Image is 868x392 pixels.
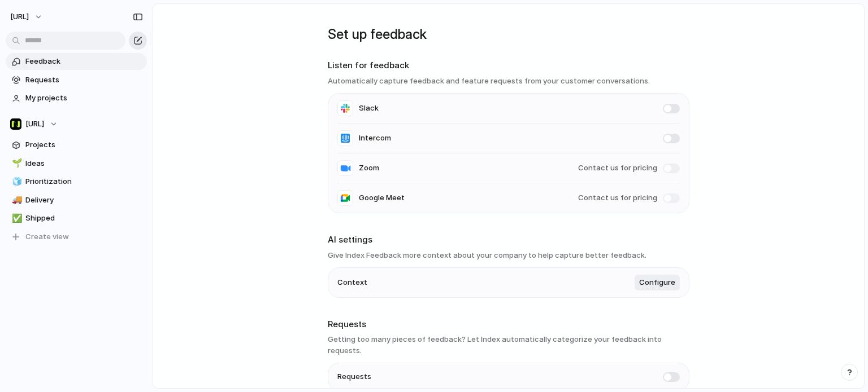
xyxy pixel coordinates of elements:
span: Delivery [25,195,143,206]
div: 🧊 [12,175,20,188]
div: 🚚 [12,193,20,206]
span: Configure [639,277,675,288]
h2: Listen for feedback [328,59,689,72]
h2: Requests [328,318,689,331]
a: Requests [6,72,147,89]
span: Context [337,277,367,288]
span: Requests [337,371,371,382]
h3: Getting too many pieces of feedback? Let Index automatically categorize your feedback into requests. [328,334,689,356]
span: Projects [25,139,143,151]
span: Prioritization [25,176,143,187]
button: 🧊 [10,176,21,187]
a: Projects [6,136,147,153]
h3: Automatically capture feedback and feature requests from your customer conversations. [328,76,689,87]
button: 🚚 [10,195,21,206]
button: [URL] [6,116,147,133]
h1: Set up feedback [328,24,689,45]
span: Intercom [359,133,391,144]
span: [URL] [10,11,29,23]
a: Feedback [6,53,147,70]
span: Shipped [25,213,143,224]
button: 🌱 [10,158,21,169]
h3: Give Index Feedback more context about your company to help capture better feedback. [328,250,689,261]
span: Google Meet [359,192,405,204]
span: My projects [25,93,143,104]
div: 🌱 [12,157,20,170]
h2: AI settings [328,234,689,246]
span: Create view [25,231,69,243]
span: Ideas [25,158,143,169]
button: Create view [6,228,147,245]
a: ✅Shipped [6,210,147,227]
div: ✅ [12,212,20,225]
a: 🧊Prioritization [6,173,147,190]
a: 🌱Ideas [6,155,147,172]
span: Requests [25,74,143,86]
span: Feedback [25,56,143,67]
a: 🚚Delivery [6,192,147,209]
button: ✅ [10,213,21,224]
span: Contact us for pricing [578,162,657,174]
a: My projects [6,90,147,107]
span: [URL] [25,118,44,130]
button: [URL] [5,8,49,26]
span: Contact us for pricing [578,192,657,204]
span: Slack [359,103,379,114]
span: Zoom [359,162,379,174]
button: Configure [635,275,680,290]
